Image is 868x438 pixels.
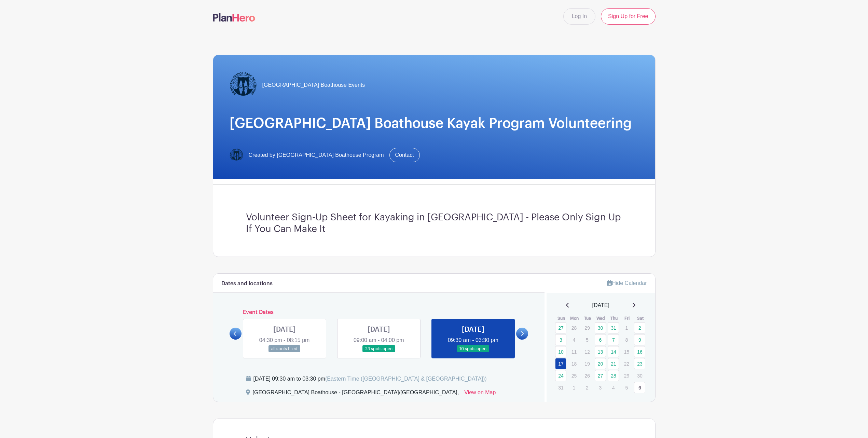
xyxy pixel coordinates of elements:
[595,346,606,357] a: 13
[621,382,632,393] p: 5
[581,323,593,333] p: 29
[253,375,487,383] div: [DATE] 09:30 am to 03:30 pm
[607,280,647,286] a: Hide Calendar
[568,334,580,345] p: 4
[555,334,566,345] a: 3
[621,323,632,333] p: 1
[595,382,606,393] p: 3
[249,151,384,159] span: Created by [GEOGRAPHIC_DATA] Boathouse Program
[608,346,619,357] a: 14
[389,148,420,162] a: Contact
[581,358,593,369] p: 19
[262,81,365,89] span: [GEOGRAPHIC_DATA] Boathouse Events
[568,370,580,381] p: 25
[568,382,580,393] p: 1
[581,315,594,322] th: Tue
[242,309,516,316] h6: Event Dates
[221,280,273,287] h6: Dates and locations
[621,315,634,322] th: Fri
[607,315,621,322] th: Thu
[595,358,606,369] a: 20
[608,370,619,381] a: 28
[325,376,487,382] span: (Eastern Time ([GEOGRAPHIC_DATA] & [GEOGRAPHIC_DATA]))
[581,370,593,381] p: 26
[621,370,632,381] p: 29
[595,370,606,381] a: 27
[601,8,655,25] a: Sign Up for Free
[581,346,593,357] p: 12
[634,382,645,393] a: 6
[608,358,619,369] a: 21
[634,322,645,333] a: 2
[608,322,619,333] a: 31
[555,322,566,333] a: 27
[568,358,580,369] p: 18
[634,334,645,345] a: 9
[621,334,632,345] p: 8
[230,115,639,132] h1: [GEOGRAPHIC_DATA] Boathouse Kayak Program Volunteering
[608,334,619,345] a: 7
[555,346,566,357] a: 10
[213,13,255,22] img: logo-507f7623f17ff9eddc593b1ce0a138ce2505c220e1c5a4e2b4648c50719b7d32.svg
[555,382,566,393] p: 31
[464,388,496,399] a: View on Map
[634,370,645,381] p: 30
[621,358,632,369] p: 22
[555,358,566,369] a: 17
[230,148,243,162] img: Logo-Title.png
[634,358,645,369] a: 23
[595,334,606,345] a: 6
[230,71,257,99] img: Logo-Title.png
[634,315,647,322] th: Sat
[621,346,632,357] p: 15
[563,8,595,25] a: Log In
[568,323,580,333] p: 28
[581,382,593,393] p: 2
[568,315,581,322] th: Mon
[594,315,608,322] th: Wed
[592,301,609,310] span: [DATE]
[555,315,568,322] th: Sun
[634,346,645,357] a: 16
[595,322,606,333] a: 30
[555,370,566,381] a: 24
[253,388,459,399] div: [GEOGRAPHIC_DATA] Boathouse - [GEOGRAPHIC_DATA]/[GEOGRAPHIC_DATA],
[246,212,622,235] h3: Volunteer Sign-Up Sheet for Kayaking in [GEOGRAPHIC_DATA] - Please Only Sign Up If You Can Make It
[608,382,619,393] p: 4
[568,346,580,357] p: 11
[581,334,593,345] p: 5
